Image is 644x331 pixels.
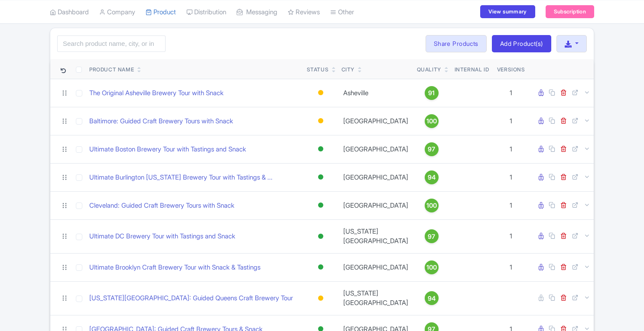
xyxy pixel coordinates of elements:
a: Ultimate Brooklyn Craft Brewery Tour with Snack & Tastings [89,263,260,273]
th: Versions [494,59,529,79]
a: 100 [417,114,446,128]
td: [US_STATE][GEOGRAPHIC_DATA] [338,219,413,253]
a: Ultimate Burlington [US_STATE] Brewery Tour with Tastings & ... [89,173,273,183]
span: 94 [428,173,436,182]
input: Search product name, city, or interal id [57,35,166,52]
div: Status [307,66,329,74]
a: Share Products [426,35,487,52]
a: 94 [417,170,446,184]
a: Add Product(s) [492,35,551,52]
a: Ultimate Boston Brewery Tour with Tastings and Snack [89,145,246,154]
a: [US_STATE][GEOGRAPHIC_DATA]: Guided Queens Craft Brewery Tour [89,293,293,303]
div: Active [316,230,325,243]
span: 1 [510,145,512,153]
a: View summary [480,5,535,18]
span: 100 [426,116,437,126]
div: Active [316,143,325,155]
a: The Original Asheville Brewery Tour with Snack [89,88,224,98]
div: Quality [417,66,441,74]
div: Product Name [89,66,134,74]
td: [GEOGRAPHIC_DATA] [338,107,413,135]
span: 94 [428,294,436,303]
span: 97 [428,232,435,241]
td: Asheville [338,79,413,107]
td: [GEOGRAPHIC_DATA] [338,163,413,191]
td: [GEOGRAPHIC_DATA] [338,253,413,281]
div: Active [316,261,325,273]
td: [GEOGRAPHIC_DATA] [338,135,413,163]
span: 91 [428,88,435,98]
div: City [342,66,355,74]
td: [GEOGRAPHIC_DATA] [338,191,413,219]
a: Cleveland: Guided Craft Brewery Tours with Snack [89,201,234,211]
a: Baltimore: Guided Craft Brewery Tours with Snack [89,116,233,126]
span: 1 [510,232,512,240]
span: 97 [428,145,435,154]
div: Building [316,292,325,305]
a: Ultimate DC Brewery Tour with Tastings and Snack [89,231,235,241]
span: 100 [426,263,437,272]
a: 97 [417,229,446,243]
div: Building [316,87,325,99]
a: 97 [417,142,446,156]
a: 100 [417,260,446,274]
span: 100 [426,201,437,210]
th: Internal ID [450,59,494,79]
a: 100 [417,199,446,212]
span: 1 [510,117,512,125]
td: [US_STATE][GEOGRAPHIC_DATA] [338,281,413,315]
span: 1 [510,263,512,271]
span: 1 [510,201,512,209]
a: 94 [417,291,446,305]
span: 1 [510,89,512,97]
span: 1 [510,173,512,181]
a: Subscription [546,5,594,18]
a: 91 [417,86,446,100]
div: Active [316,199,325,212]
div: Active [316,171,325,183]
div: Building [316,115,325,127]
